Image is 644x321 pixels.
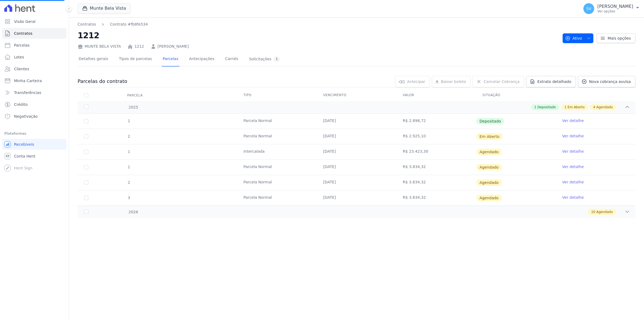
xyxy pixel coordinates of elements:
td: R$ 2.898,72 [396,114,476,129]
a: Crédito [2,99,67,110]
input: default [84,196,88,200]
a: Clientes [2,64,67,74]
a: [PERSON_NAME] [158,44,189,49]
td: Parcela Normal [237,190,317,205]
span: Clientes [14,66,29,72]
input: default [84,165,88,169]
span: Recebíveis [14,142,34,147]
a: Parcelas [162,52,179,67]
div: Solicitações [249,57,280,62]
button: SV [PERSON_NAME] Ver opções [579,1,644,16]
td: R$ 3.834,32 [396,175,476,190]
button: Munte Bela Vista [78,3,131,13]
span: Mais opções [608,36,631,41]
span: Depositado [537,105,556,110]
td: [DATE] [317,190,396,205]
div: Plataformas [4,130,64,137]
span: 2 [127,180,130,184]
a: Ver detalhe [562,133,584,139]
span: Transferências [14,90,41,95]
h2: 1212 [78,29,558,41]
td: R$ 3.834,32 [396,160,476,175]
a: Transferências [2,87,67,98]
td: R$ 23.423,30 [396,144,476,159]
a: Ver detalhe [562,179,584,185]
td: Parcela Normal [237,114,317,129]
input: default [84,150,88,154]
a: Tipos de parcelas [118,52,153,67]
span: Agendado [596,210,613,214]
a: Ver detalhe [562,149,584,154]
span: Extrato detalhado [537,79,571,84]
div: 1 [273,57,280,62]
a: Ver detalhe [562,195,584,200]
span: Nova cobrança avulsa [589,79,631,84]
span: 1 [534,105,536,110]
p: Ver opções [597,9,633,13]
a: Solicitações1 [248,52,281,67]
a: Conta Hent [2,151,67,162]
td: [DATE] [317,175,396,190]
td: [DATE] [317,114,396,129]
a: Negativação [2,111,67,122]
th: Vencimento [317,90,396,101]
span: 4 [593,105,595,110]
td: Parcela Normal [237,129,317,144]
span: 2025 [128,104,138,110]
td: Parcela Normal [237,160,317,175]
input: default [84,134,88,139]
button: Ativo [563,33,594,43]
a: Ver detalhe [562,118,584,123]
th: Situação [476,90,556,101]
th: Tipo [237,90,317,101]
h3: Parcelas do contrato [78,78,127,85]
a: 1212 [134,44,144,49]
td: Intercalada [237,144,317,159]
span: Agendado [476,164,502,170]
span: 1 [127,165,130,169]
span: 1 [565,105,567,110]
a: Nova cobrança avulsa [578,76,635,87]
span: Conta Hent [14,153,35,159]
span: Ativo [565,33,582,43]
a: Contratos [2,28,67,39]
td: [DATE] [317,144,396,159]
span: Agendado [596,105,613,110]
td: R$ 2.925,10 [396,129,476,144]
span: Depositado [476,118,504,124]
span: SV [586,7,591,11]
span: Lotes [14,54,24,60]
span: 1 [127,119,130,123]
span: 1 [127,149,130,154]
a: Antecipações [188,52,216,67]
div: Parcela [121,90,149,101]
span: Negativação [14,114,38,119]
span: Minha Carteira [14,78,42,83]
a: Carnês [224,52,239,67]
a: Extrato detalhado [526,76,576,87]
p: [PERSON_NAME] [597,4,633,9]
nav: Breadcrumb [78,22,148,27]
nav: Breadcrumb [78,22,558,27]
span: Visão Geral [14,19,36,24]
a: Minha Carteira [2,75,67,86]
span: Agendado [476,195,502,201]
span: 2026 [128,209,138,215]
span: Agendado [476,149,502,155]
input: Só é possível selecionar pagamentos em aberto [84,119,88,123]
span: Contratos [14,31,32,36]
span: Em Aberto [476,133,503,140]
div: MUNTE BELA VISTA [78,44,121,49]
span: 2 [127,134,130,138]
span: Crédito [14,102,28,107]
span: 10 [591,210,595,214]
input: default [84,180,88,185]
a: Contratos [78,22,96,27]
span: Parcelas [14,43,30,48]
td: R$ 3.834,32 [396,190,476,205]
a: Ver detalhe [562,164,584,169]
td: Parcela Normal [237,175,317,190]
a: Lotes [2,52,67,62]
span: 3 [127,196,130,200]
td: [DATE] [317,129,396,144]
